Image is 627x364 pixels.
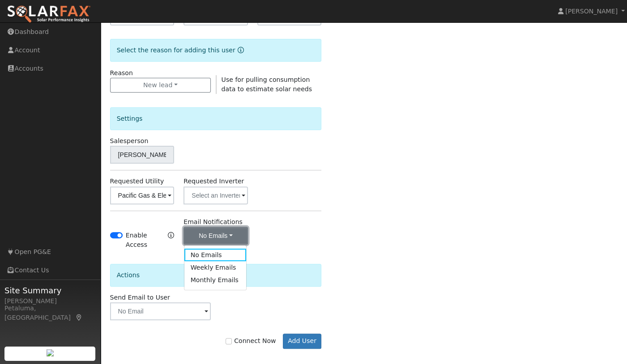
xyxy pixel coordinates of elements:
input: Connect Now [226,338,232,344]
input: No Email [110,302,211,320]
button: No Emails [183,227,248,245]
label: Connect Now [226,336,276,346]
label: Salesperson [110,136,149,146]
label: Enable Access [126,231,166,250]
a: Weekly Emails [184,261,247,274]
button: Add User [283,334,322,349]
span: Use for pulling consumption data to estimate solar needs [222,76,312,93]
div: Petaluma, [GEOGRAPHIC_DATA] [4,304,96,322]
a: No Emails [184,249,247,261]
span: Site Summary [4,284,96,296]
label: Email Notifications [183,217,243,227]
label: Send Email to User [110,293,170,302]
div: [PERSON_NAME] [4,296,96,306]
a: Reason for new user [235,47,244,54]
label: Requested Utility [110,177,164,186]
label: Requested Inverter [183,177,244,186]
div: Actions [110,264,322,287]
label: Reason [110,68,133,78]
img: retrieve [47,349,54,356]
span: [PERSON_NAME] [565,8,618,15]
a: Monthly Emails [184,274,247,287]
img: SolarFax [7,5,91,24]
input: Select an Inverter [183,186,248,204]
button: New lead [110,78,211,93]
input: Select a Utility [110,186,175,204]
a: Map [75,314,83,321]
div: Settings [110,107,322,130]
a: Enable Access [168,231,174,250]
div: Select the reason for adding this user [110,39,322,62]
input: Select a User [110,146,175,164]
